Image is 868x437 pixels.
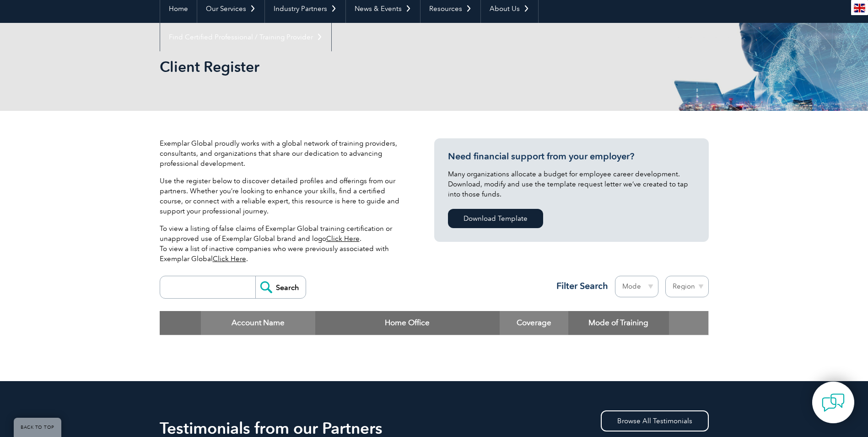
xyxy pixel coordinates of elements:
[669,311,708,335] th: : activate to sort column ascending
[551,280,608,292] h3: Filter Search
[201,311,315,335] th: Account Name: activate to sort column descending
[160,60,544,74] h2: Client Register
[160,138,407,169] p: Exemplar Global proudly works with a global network of training providers, consultants, and organ...
[14,418,61,437] a: BACK TO TOP
[448,209,543,228] a: Download Template
[601,410,709,432] a: Browse All Testimonials
[568,311,669,335] th: Mode of Training: activate to sort column ascending
[160,421,709,436] h2: Testimonials from our Partners
[448,151,695,162] h3: Need financial support from your employer?
[854,4,865,12] img: en
[213,255,246,263] a: Click Here
[448,169,695,199] p: Many organizations allocate a budget for employee career development. Download, modify and use th...
[500,311,568,335] th: Coverage: activate to sort column ascending
[822,391,845,414] img: contact-chat.png
[255,276,306,298] input: Search
[160,224,407,264] p: To view a listing of false claims of Exemplar Global training certification or unapproved use of ...
[326,235,360,243] a: Click Here
[160,23,331,51] a: Find Certified Professional / Training Provider
[315,311,500,335] th: Home Office: activate to sort column ascending
[160,176,407,216] p: Use the register below to discover detailed profiles and offerings from our partners. Whether you...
